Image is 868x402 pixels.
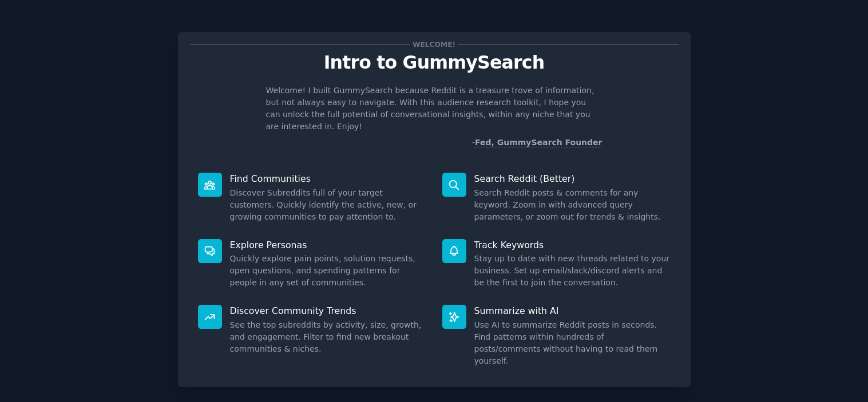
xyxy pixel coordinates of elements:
p: Welcome! I built GummySearch because Reddit is a treasure trove of information, but not always ea... [266,85,603,133]
p: Summarize with AI [474,305,671,317]
p: Explore Personas [230,239,426,251]
dd: Use AI to summarize Reddit posts in seconds. Find patterns within hundreds of posts/comments with... [474,319,671,367]
dd: Stay up to date with new threads related to your business. Set up email/slack/discord alerts and ... [474,253,671,289]
dd: See the top subreddits by activity, size, growth, and engagement. Filter to find new breakout com... [230,319,426,355]
span: Welcome! [410,38,457,50]
dd: Quickly explore pain points, solution requests, open questions, and spending patterns for people ... [230,253,426,289]
p: Search Reddit (Better) [474,173,671,185]
div: - [472,137,603,149]
p: Intro to GummySearch [190,53,679,73]
p: Track Keywords [474,239,671,251]
dd: Search Reddit posts & comments for any keyword. Zoom in with advanced query parameters, or zoom o... [474,187,671,223]
p: Find Communities [230,173,426,185]
dd: Discover Subreddits full of your target customers. Quickly identify the active, new, or growing c... [230,187,426,223]
p: Discover Community Trends [230,305,426,317]
a: Fed, GummySearch Founder [475,138,603,148]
